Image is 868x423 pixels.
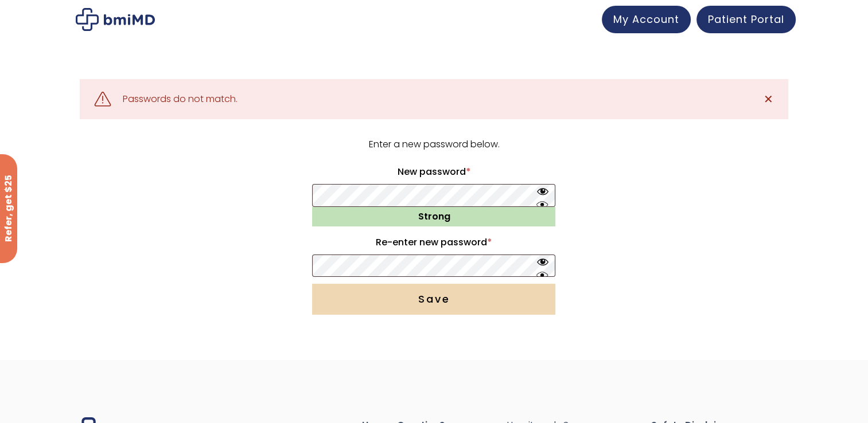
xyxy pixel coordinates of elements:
button: Hide password [536,255,549,276]
p: Enter a new password below. [310,136,557,152]
div: Strong [312,207,555,226]
span: ✕ [763,91,773,107]
button: Save [312,284,555,315]
a: ✕ [757,88,780,111]
button: Hide password [536,185,549,206]
label: New password [312,163,555,181]
img: My account [76,8,155,31]
a: Patient Portal [696,6,796,33]
label: Re-enter new password [312,233,555,252]
span: Patient Portal [708,12,784,26]
a: My Account [602,6,691,33]
div: Passwords do not match. [123,91,238,107]
span: My Account [613,12,679,26]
